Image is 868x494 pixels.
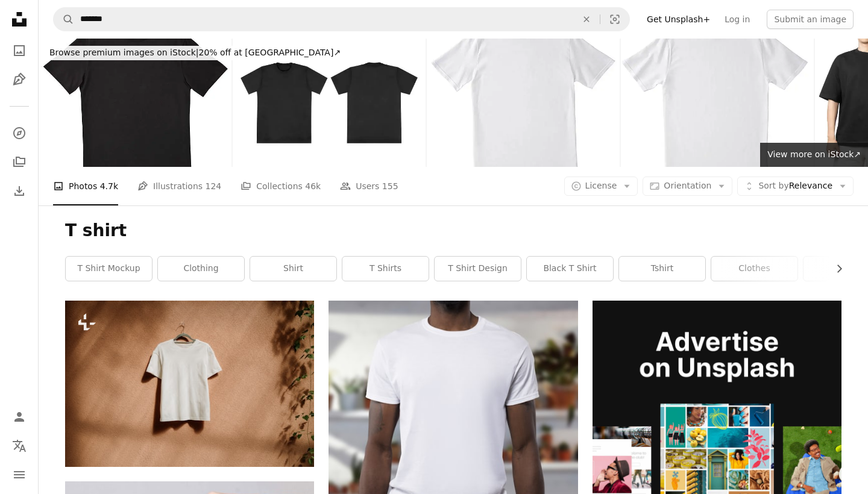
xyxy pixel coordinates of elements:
img: Blank Black T-Shirt Front with Clipping Path. [39,39,231,167]
button: scroll list to the right [828,257,841,281]
a: Illustrations 124 [137,167,221,205]
span: 124 [206,180,222,193]
a: Collections [7,150,31,174]
button: Sort byRelevance [737,177,854,196]
a: Download History [7,179,31,203]
a: View more on iStock↗ [760,143,868,167]
img: Blank White T-Shirt Front with Clipping Path. [427,39,620,167]
span: 155 [382,180,398,193]
a: Browse premium images on iStock|20% off at [GEOGRAPHIC_DATA]↗ [39,39,351,67]
span: View more on iStock ↗ [767,149,861,159]
button: Menu [7,463,31,487]
h1: T shirt [65,220,841,242]
form: Find visuals sitewide [53,7,630,31]
a: t shirts [342,257,429,281]
a: Users 155 [340,167,398,205]
a: Log in [717,10,757,29]
a: A white t - shirt hanging on a wall next to a plant [65,378,314,389]
a: Explore [7,121,31,145]
a: tshirt [619,257,705,281]
button: License [564,177,638,196]
a: shirt [250,257,336,281]
img: Blank t-shirt black template front and back view on white background. Short Sleeve mock-up [233,39,426,167]
a: clothing [158,257,244,281]
button: Clear [573,8,600,31]
a: clothes [711,257,797,281]
a: Illustrations [7,67,31,92]
a: t shirt mockup [66,257,152,281]
span: 20% off at [GEOGRAPHIC_DATA] ↗ [49,48,341,57]
span: Relevance [758,180,832,192]
button: Visual search [600,8,629,31]
span: Browse premium images on iStock | [49,48,198,57]
span: Orientation [664,181,711,190]
button: Submit an image [767,10,854,29]
span: License [585,181,617,190]
button: Search Unsplash [54,8,74,31]
span: 46k [305,180,321,193]
a: Log in / Sign up [7,405,31,429]
img: A white t - shirt hanging on a wall next to a plant [65,301,314,466]
span: Sort by [758,181,788,190]
img: Blank BACK of White T-Shirt with Clipping Path. [621,39,814,167]
a: t shirt design [435,257,521,281]
a: black t shirt [527,257,613,281]
a: man wearing white crew-neck t-shirts [329,419,577,430]
button: Orientation [643,177,732,196]
button: Language [7,434,31,458]
a: Collections 46k [241,167,321,205]
a: Get Unsplash+ [640,10,717,29]
a: Photos [7,39,31,63]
